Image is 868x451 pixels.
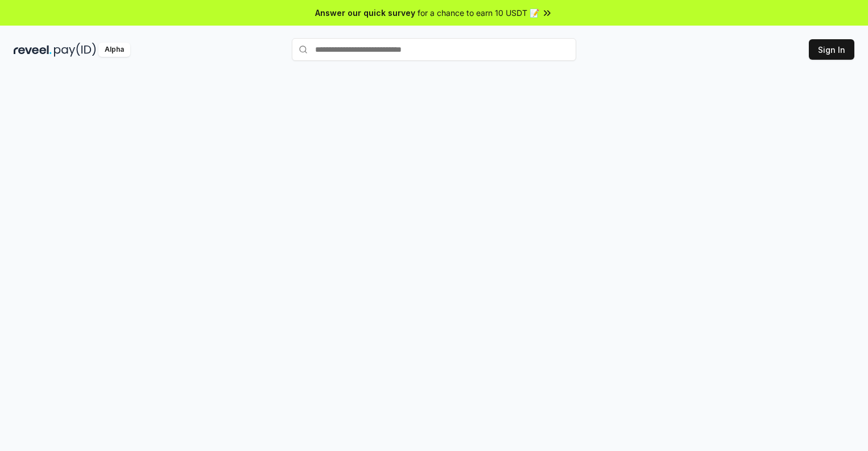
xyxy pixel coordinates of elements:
[315,7,415,19] span: Answer our quick survey
[54,43,96,57] img: pay_id
[98,43,130,57] div: Alpha
[418,7,539,19] span: for a chance to earn 10 USDT 📝
[14,43,52,57] img: reveel_dark
[809,39,854,60] button: Sign In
